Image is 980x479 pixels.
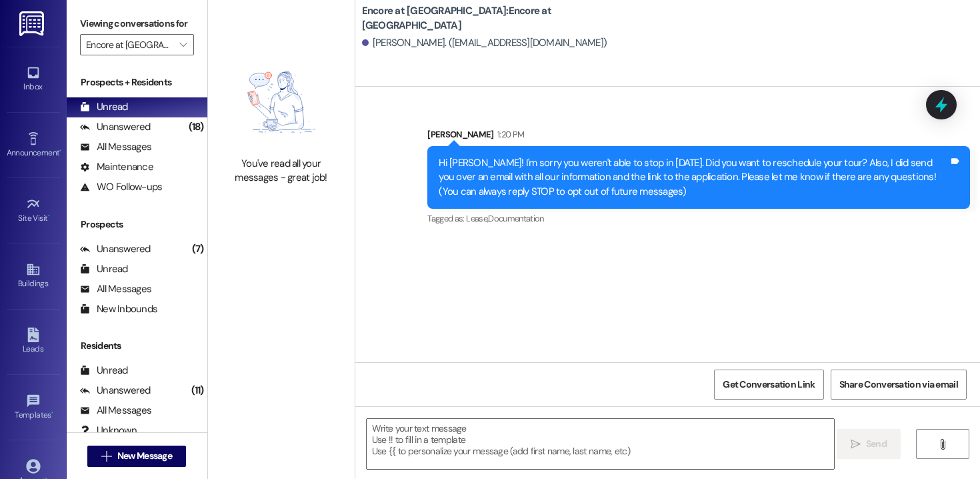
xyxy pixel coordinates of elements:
[80,302,157,316] div: New Inbounds
[67,217,207,231] div: Prospects
[80,384,151,398] div: Unanswered
[185,117,207,137] div: (18)
[7,193,60,229] a: Site Visit •
[80,404,151,418] div: All Messages
[494,127,524,141] div: 1:20 PM
[427,127,970,146] div: [PERSON_NAME]
[427,209,970,228] div: Tagged as:
[189,239,207,260] div: (7)
[223,54,340,150] img: empty-state
[7,258,60,294] a: Buildings
[439,156,949,199] div: Hi [PERSON_NAME]! I'm sorry you weren't able to stop in [DATE]. Did you want to reschedule your t...
[80,364,128,378] div: Unread
[714,370,823,400] button: Get Conversation Link
[101,451,111,462] i: 
[866,437,887,451] span: Send
[80,242,151,256] div: Unanswered
[466,213,488,224] span: Lease ,
[80,140,151,154] div: All Messages
[80,262,128,276] div: Unread
[179,39,187,50] i: 
[362,4,629,33] b: Encore at [GEOGRAPHIC_DATA]: Encore at [GEOGRAPHIC_DATA]
[80,160,153,174] div: Maintenance
[86,34,173,55] input: All communities
[7,61,60,97] a: Inbox
[80,100,128,114] div: Unread
[7,390,60,426] a: Templates •
[488,213,544,224] span: Documentation
[117,449,172,463] span: New Message
[67,75,207,89] div: Prospects + Residents
[188,380,207,401] div: (11)
[80,120,151,134] div: Unanswered
[48,211,50,221] span: •
[839,378,958,392] span: Share Conversation via email
[851,439,861,450] i: 
[80,13,194,34] label: Viewing conversations for
[67,339,207,353] div: Residents
[837,429,901,459] button: Send
[87,446,186,467] button: New Message
[80,424,137,438] div: Unknown
[59,146,61,155] span: •
[51,408,53,418] span: •
[19,11,47,36] img: ResiDesk Logo
[80,180,162,194] div: WO Follow-ups
[937,439,947,450] i: 
[831,370,967,400] button: Share Conversation via email
[362,36,607,50] div: [PERSON_NAME]. ([EMAIL_ADDRESS][DOMAIN_NAME])
[723,378,815,392] span: Get Conversation Link
[223,157,340,185] div: You've read all your messages - great job!
[80,282,151,296] div: All Messages
[7,324,60,360] a: Leads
